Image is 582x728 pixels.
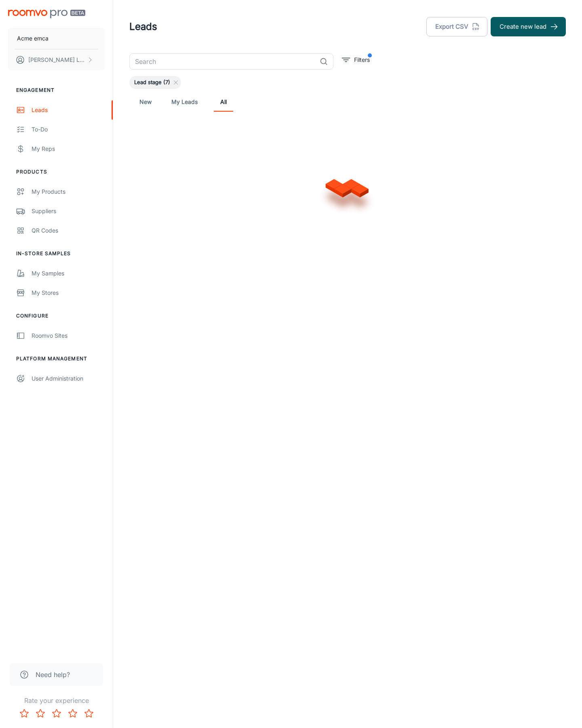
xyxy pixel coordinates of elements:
p: Acme emca [17,34,48,43]
a: New [136,92,155,112]
a: My Leads [171,92,198,112]
div: My Reps [32,144,105,153]
button: Acme emca [8,28,105,49]
p: Filters [354,55,370,64]
div: My Samples [32,269,105,278]
button: filter [340,53,372,66]
input: Search [129,53,316,70]
a: All [214,92,233,112]
div: QR Codes [32,226,105,235]
h1: Leads [129,19,157,34]
button: [PERSON_NAME] Leaptools [8,49,105,70]
div: Leads [32,106,105,114]
span: Lead stage (7) [129,78,175,87]
p: [PERSON_NAME] Leaptools [28,55,85,64]
button: Export CSV [426,17,487,36]
img: Roomvo PRO Beta [8,10,85,18]
div: My Stores [32,288,105,297]
div: Suppliers [32,207,105,216]
button: Create new lead [491,17,566,36]
div: My Products [32,187,105,196]
div: Lead stage (7) [129,76,181,89]
div: To-do [32,125,105,134]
